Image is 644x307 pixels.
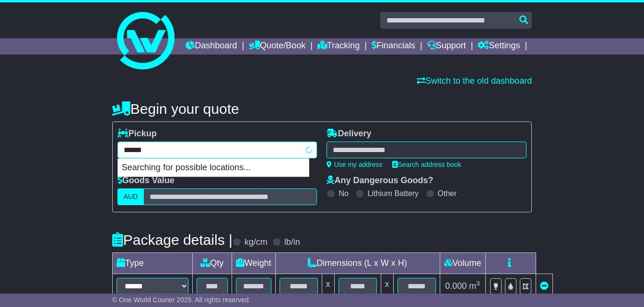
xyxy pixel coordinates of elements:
[249,38,305,55] a: Quote/Book
[417,76,532,86] a: Switch to the old dashboard
[381,274,393,299] td: x
[117,142,317,158] typeahead: Please provide city
[245,237,268,248] label: kg/cm
[117,188,144,205] label: AUD
[112,253,192,274] td: Type
[440,253,485,274] td: Volume
[478,38,520,55] a: Settings
[540,281,549,291] a: Remove this item
[112,296,251,304] span: © One World Courier 2025. All rights reserved.
[392,161,461,168] a: Search address book
[327,129,371,139] label: Delivery
[192,253,232,274] td: Qty
[317,38,360,55] a: Tracking
[275,253,440,274] td: Dimensions (L x W x H)
[327,161,382,168] a: Use my address
[327,175,433,186] label: Any Dangerous Goods?
[117,129,157,139] label: Pickup
[118,159,309,177] p: Searching for possible locations...
[445,281,467,291] span: 0.000
[232,253,275,274] td: Weight
[112,101,532,117] h4: Begin your quote
[367,189,419,198] label: Lithium Battery
[339,189,348,198] label: No
[438,189,457,198] label: Other
[112,232,233,248] h4: Package details |
[322,274,334,299] td: x
[476,280,480,287] sup: 3
[469,281,480,291] span: m
[372,38,415,55] a: Financials
[427,38,466,55] a: Support
[117,175,175,186] label: Goods Value
[284,237,300,248] label: lb/in
[186,38,237,55] a: Dashboard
